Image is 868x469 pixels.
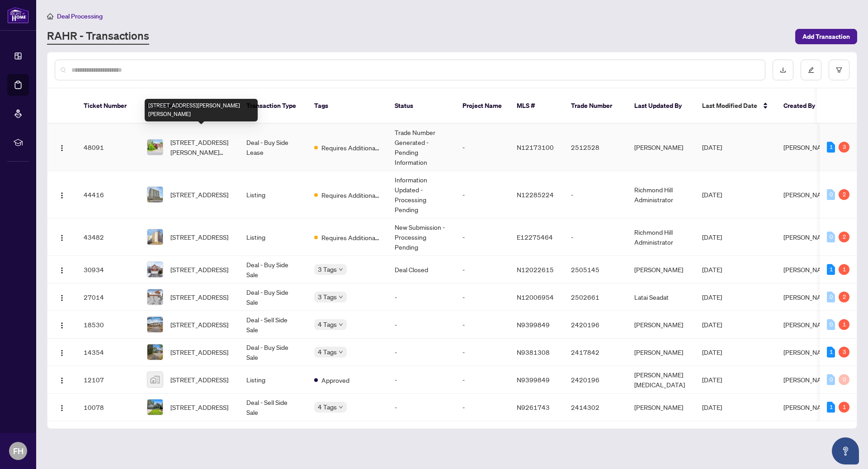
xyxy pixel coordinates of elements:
div: 1 [827,142,835,153]
span: [DATE] [702,143,722,151]
th: Created By [776,88,830,124]
div: 3 [839,142,849,153]
span: [DATE] [702,376,722,384]
span: home [47,13,53,19]
th: Last Updated By [627,88,695,124]
span: [PERSON_NAME] [783,376,832,384]
span: 3 Tags [318,292,337,302]
div: 1 [827,402,835,413]
th: Status [387,88,455,124]
th: Project Name [455,88,509,124]
td: [PERSON_NAME] [627,339,695,366]
button: Logo [55,317,69,332]
button: Logo [55,290,69,304]
div: 0 [839,374,849,385]
span: down [339,350,343,354]
td: New Submission - Processing Pending [387,218,455,256]
span: down [339,405,343,409]
span: [PERSON_NAME] [783,293,832,301]
button: Logo [55,187,69,202]
th: Transaction Type [239,88,307,124]
td: Listing [239,366,307,394]
td: - [387,311,455,339]
td: Information Updated - Processing Pending [387,171,455,218]
img: thumbnail-img [147,399,163,415]
span: [STREET_ADDRESS] [170,347,228,357]
td: 48091 [76,124,140,171]
img: logo [7,7,29,23]
img: Logo [58,294,66,302]
td: - [455,394,509,421]
button: Logo [55,262,69,277]
div: 2 [839,232,849,242]
img: Logo [58,404,66,412]
td: 10078 [76,394,140,421]
span: Requires Additional Docs [321,232,380,242]
button: Logo [55,140,69,154]
img: thumbnail-img [147,187,163,202]
div: 1 [827,264,835,275]
td: 2502661 [564,283,627,311]
span: down [339,322,343,327]
td: 2420196 [564,311,627,339]
div: 1 [839,264,849,275]
span: [DATE] [702,403,722,411]
span: [STREET_ADDRESS] [170,190,228,200]
td: Listing [239,218,307,256]
td: 18530 [76,311,140,339]
div: 0 [827,319,835,330]
img: thumbnail-img [147,289,163,305]
span: edit [808,67,814,73]
span: [STREET_ADDRESS][PERSON_NAME][PERSON_NAME] [170,137,232,157]
span: [PERSON_NAME] [783,233,832,241]
img: Logo [58,322,66,329]
img: Logo [58,349,66,357]
span: [STREET_ADDRESS] [170,402,228,412]
div: 1 [827,347,835,358]
button: Open asap [832,437,859,464]
span: N12285224 [517,190,554,199]
td: - [387,339,455,366]
span: [DATE] [702,190,722,199]
span: Add Transaction [802,29,850,44]
img: thumbnail-img [147,229,163,245]
th: Last Modified Date [695,88,776,124]
div: 1 [839,402,849,413]
span: N9399849 [517,320,550,329]
td: 2512528 [564,124,627,171]
td: Richmond Hill Administrator [627,218,695,256]
span: down [339,295,343,299]
span: [DATE] [702,320,722,329]
div: 2 [839,189,849,200]
div: [STREET_ADDRESS][PERSON_NAME][PERSON_NAME] [145,99,258,121]
td: - [387,394,455,421]
td: [PERSON_NAME] [627,394,695,421]
img: thumbnail-img [147,262,163,277]
td: [PERSON_NAME][MEDICAL_DATA] [627,366,695,394]
button: download [773,60,793,80]
span: [DATE] [702,265,722,274]
span: [DATE] [702,233,722,241]
td: Listing [239,171,307,218]
span: [STREET_ADDRESS] [170,232,228,242]
div: 0 [827,292,835,302]
button: Logo [55,372,69,387]
span: [DATE] [702,348,722,356]
th: Property Address [140,88,239,124]
img: Logo [58,234,66,241]
button: Logo [55,230,69,244]
img: thumbnail-img [147,372,163,387]
span: Last Modified Date [702,101,757,111]
span: [STREET_ADDRESS] [170,292,228,302]
td: [PERSON_NAME] [627,256,695,283]
div: 3 [839,347,849,358]
span: N12022615 [517,265,554,274]
span: [STREET_ADDRESS] [170,320,228,330]
td: Deal - Buy Side Lease [239,124,307,171]
span: [STREET_ADDRESS] [170,265,228,274]
div: 0 [827,189,835,200]
td: Richmond Hill Administrator [627,171,695,218]
span: Requires Additional Docs [321,190,380,200]
span: filter [836,67,842,73]
button: Logo [55,345,69,359]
